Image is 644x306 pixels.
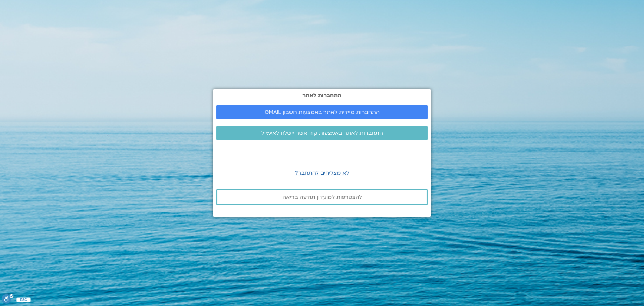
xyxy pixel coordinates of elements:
[265,109,380,115] span: התחברות מיידית לאתר באמצעות חשבון GMAIL
[282,194,362,200] span: להצטרפות למועדון תודעה בריאה
[216,92,428,98] h2: התחברות לאתר
[216,189,428,205] a: להצטרפות למועדון תודעה בריאה
[216,126,428,140] a: התחברות לאתר באמצעות קוד אשר יישלח לאימייל
[295,169,349,177] a: לא מצליחים להתחבר?
[216,105,428,119] a: התחברות מיידית לאתר באמצעות חשבון GMAIL
[261,130,383,136] span: התחברות לאתר באמצעות קוד אשר יישלח לאימייל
